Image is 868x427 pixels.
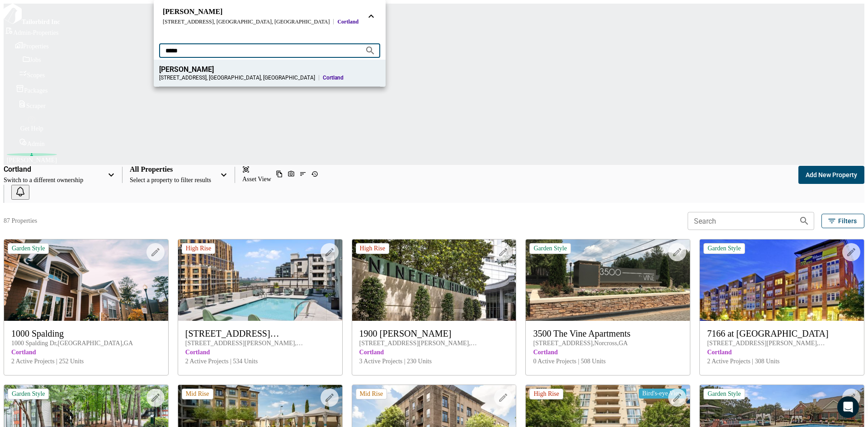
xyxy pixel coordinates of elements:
[163,18,330,25] div: [STREET_ADDRESS] , [GEOGRAPHIC_DATA] , [GEOGRAPHIC_DATA]
[323,74,380,81] span: Cortland
[159,74,315,81] div: [STREET_ADDRESS] , [GEOGRAPHIC_DATA] , [GEOGRAPHIC_DATA]
[337,18,359,25] span: Cortland
[159,65,380,74] div: [PERSON_NAME]
[837,396,859,418] div: Open Intercom Messenger
[361,42,379,60] button: Search projects
[163,7,359,16] div: [PERSON_NAME]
